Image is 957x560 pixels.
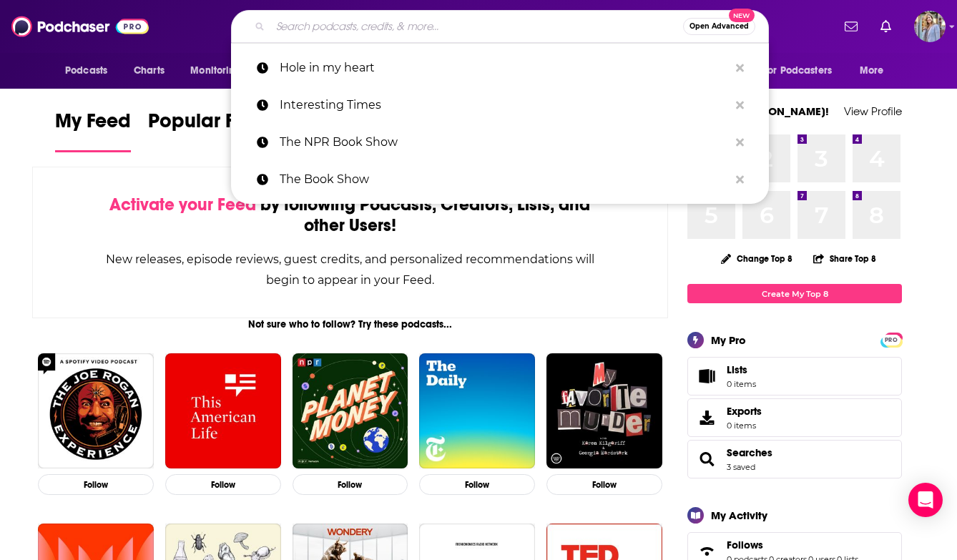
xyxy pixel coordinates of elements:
div: New releases, episode reviews, guest credits, and personalized recommendations will begin to appe... [104,249,596,290]
div: Not sure who to follow? Try these podcasts... [32,318,668,330]
span: More [860,61,884,81]
div: My Pro [711,333,746,347]
button: Follow [293,474,408,495]
button: Show profile menu [914,11,946,42]
button: open menu [850,57,902,84]
a: Charts [124,57,173,84]
a: Show notifications dropdown [839,14,863,39]
span: Podcasts [65,61,107,81]
a: Follows [727,539,858,551]
img: My Favorite Murder with Karen Kilgariff and Georgia Hardstark [546,353,662,469]
div: My Activity [711,509,767,522]
button: Follow [546,474,662,495]
img: The Joe Rogan Experience [38,353,154,469]
span: Open Advanced [689,23,749,30]
a: Popular Feed [148,109,270,152]
a: The NPR Book Show [231,124,769,161]
img: Planet Money [293,353,408,469]
a: The Book Show [231,161,769,198]
button: Open AdvancedNew [683,18,755,35]
div: Search podcasts, credits, & more... [231,10,769,43]
div: Open Intercom Messenger [908,483,943,517]
img: This American Life [165,353,281,469]
a: Searches [692,449,721,469]
a: View Profile [844,104,902,118]
button: Follow [165,474,281,495]
img: User Profile [914,11,946,42]
button: open menu [180,57,260,84]
span: Activate your Feed [109,194,256,215]
span: Logged in as JFMuntsinger [914,11,946,42]
a: Exports [687,398,902,437]
a: 3 saved [727,462,755,472]
a: PRO [883,334,900,345]
button: open menu [55,57,126,84]
button: Follow [419,474,535,495]
span: Popular Feed [148,109,270,142]
a: Lists [687,357,902,396]
a: Create My Top 8 [687,284,902,303]
a: Show notifications dropdown [875,14,897,39]
span: Exports [692,408,721,428]
p: The Book Show [280,161,729,198]
p: The NPR Book Show [280,124,729,161]
span: Lists [727,363,747,376]
span: Charts [134,61,165,81]
span: PRO [883,335,900,345]
div: by following Podcasts, Creators, Lists, and other Users! [104,195,596,236]
button: open menu [754,57,853,84]
span: 0 items [727,421,762,431]
span: New [729,9,755,22]
span: For Podcasters [763,61,832,81]
input: Search podcasts, credits, & more... [270,15,683,38]
span: 0 items [727,379,756,389]
a: Interesting Times [231,87,769,124]
p: Hole in my heart [280,49,729,87]
button: Share Top 8 [813,245,877,272]
img: The Daily [419,353,535,469]
button: Follow [38,474,154,495]
span: Lists [727,363,756,376]
a: My Feed [55,109,131,152]
button: Change Top 8 [712,250,801,267]
span: Lists [692,366,721,386]
span: Exports [727,405,762,418]
span: Searches [687,440,902,478]
span: Monitoring [190,61,241,81]
span: My Feed [55,109,131,142]
span: Follows [727,539,763,551]
p: Interesting Times [280,87,729,124]
a: Searches [727,446,772,459]
img: Podchaser - Follow, Share and Rate Podcasts [11,13,149,40]
a: Hole in my heart [231,49,769,87]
